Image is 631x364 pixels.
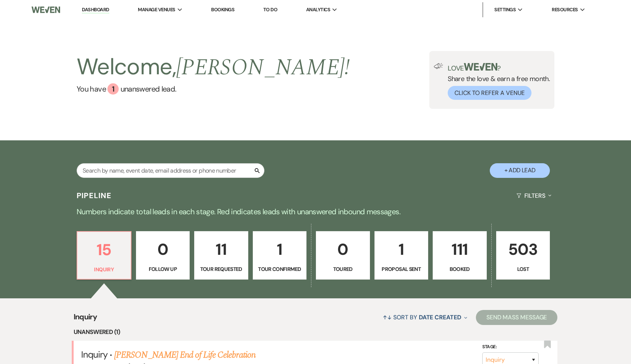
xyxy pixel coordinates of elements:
span: ↑↓ [383,313,392,321]
p: 15 [82,237,126,262]
span: Inquiry [74,311,97,327]
a: To Do [263,6,277,13]
p: Tour Requested [199,265,243,273]
input: Search by name, event date, email address or phone number [77,163,264,178]
a: 1Tour Confirmed [253,231,307,280]
label: Stage: [482,343,539,351]
a: You have 1 unanswered lead. [77,83,350,95]
p: Proposal Sent [379,265,424,273]
a: Dashboard [82,6,109,14]
p: Lost [501,265,545,273]
a: 111Booked [433,231,487,280]
a: Bookings [211,6,234,13]
p: 503 [501,237,545,262]
span: Date Created [419,313,461,321]
div: Share the love & earn a free month. [443,63,550,100]
p: 11 [199,237,243,262]
p: 0 [321,237,365,262]
a: 503Lost [496,231,550,280]
a: 11Tour Requested [194,231,248,280]
p: Love ? [448,63,550,72]
span: Settings [494,6,516,14]
a: 0Toured [316,231,370,280]
button: Sort By Date Created [380,307,470,327]
h3: Pipeline [77,190,112,201]
p: Inquiry [82,265,126,274]
a: 1Proposal Sent [374,231,429,280]
p: 1 [379,237,424,262]
button: Click to Refer a Venue [448,86,531,100]
button: Filters [513,186,554,206]
img: loud-speaker-illustration.svg [434,63,443,69]
span: Analytics [306,6,330,14]
p: 0 [141,237,185,262]
p: Follow Up [141,265,185,273]
button: Send Mass Message [476,310,558,325]
a: 15Inquiry [77,231,131,280]
a: [PERSON_NAME] End of Life Celebration [114,348,255,362]
img: Weven Logo [32,2,60,18]
p: Numbers indicate total leads in each stage. Red indicates leads with unanswered inbound messages. [45,206,586,218]
span: Manage Venues [138,6,175,14]
li: Unanswered (1) [74,327,558,337]
p: Booked [438,265,482,273]
span: Inquiry [81,349,107,360]
h2: Welcome, [77,51,350,83]
div: 1 [107,83,119,95]
p: Tour Confirmed [258,265,302,273]
p: 111 [438,237,482,262]
span: Resources [552,6,578,14]
a: 0Follow Up [136,231,190,280]
button: + Add Lead [490,163,550,178]
span: [PERSON_NAME] ! [176,50,350,85]
img: weven-logo-green.svg [464,63,497,71]
p: Toured [321,265,365,273]
p: 1 [258,237,302,262]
